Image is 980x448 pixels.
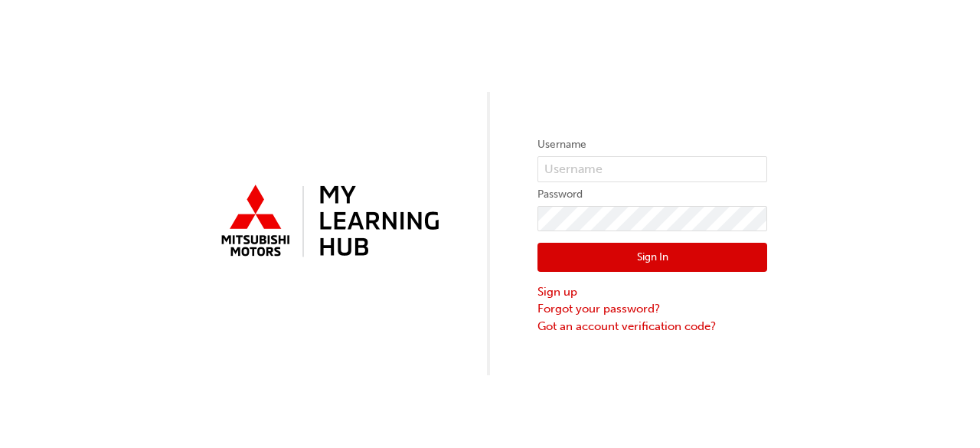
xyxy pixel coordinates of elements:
[537,185,767,204] label: Password
[537,243,767,272] button: Sign In
[537,318,767,335] a: Got an account verification code?
[537,283,767,301] a: Sign up
[537,300,767,318] a: Forgot your password?
[537,156,767,182] input: Username
[537,136,767,154] label: Username
[213,178,443,266] img: mmal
